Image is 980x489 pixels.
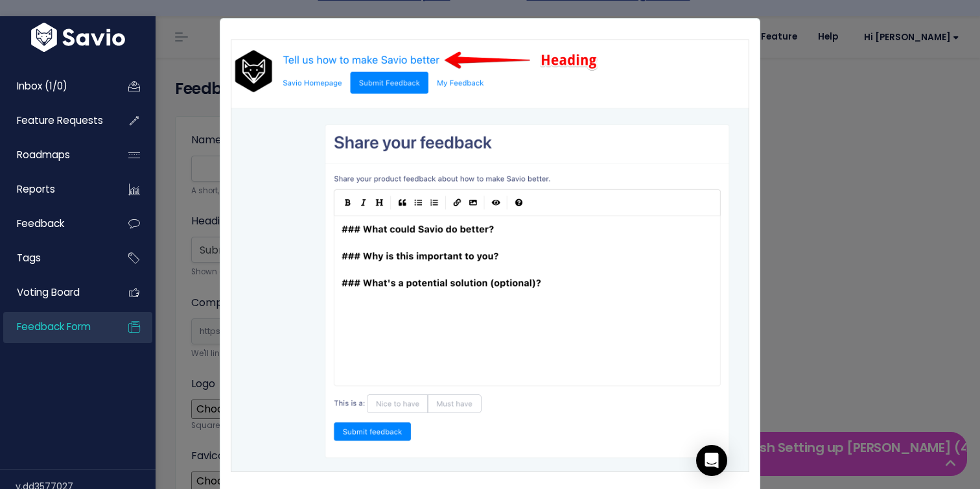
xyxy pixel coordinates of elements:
span: Feedback form [17,320,91,333]
span: Tags [17,251,41,265]
a: Inbox (1/0) [3,71,108,101]
span: Feature Requests [17,113,103,127]
a: Reports [3,174,108,204]
a: Tags [3,243,108,273]
img: logo-white.9d6f32f41409.svg [28,23,128,52]
span: Voting Board [17,285,80,299]
a: Feedback [3,209,108,239]
span: Reports [17,182,55,196]
a: Roadmaps [3,140,108,170]
a: Feedback form [3,312,108,342]
a: Feature Requests [3,106,108,136]
span: Roadmaps [17,148,70,161]
img: heading-example.4adf54a7fd11.png [231,40,749,472]
div: Open Intercom Messenger [696,445,727,476]
a: Voting Board [3,278,108,307]
span: Inbox (1/0) [17,79,67,93]
span: Feedback [17,217,64,230]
